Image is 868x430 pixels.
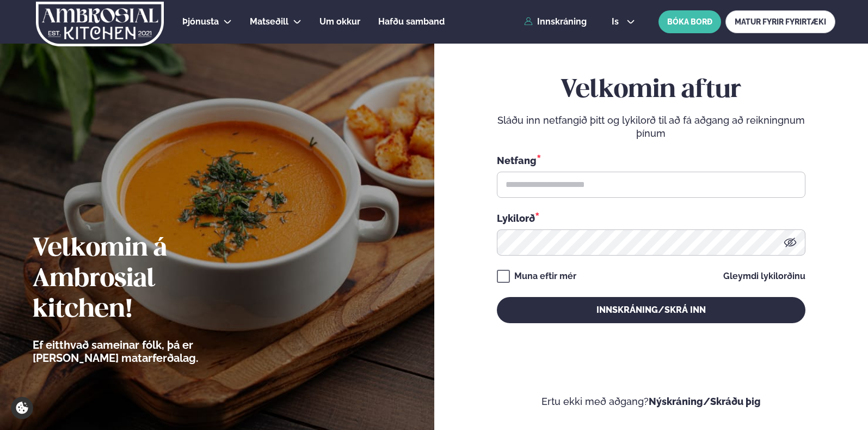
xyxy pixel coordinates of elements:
a: Cookie settings [11,397,33,419]
button: Innskráning/Skrá inn [497,297,805,323]
button: BÓKA BORÐ [658,10,721,33]
a: Um okkur [319,15,360,28]
a: Gleymdi lykilorðinu [723,272,805,281]
div: Netfang [497,153,805,167]
button: is [603,17,644,26]
span: is [612,17,622,26]
a: Þjónusta [182,15,219,28]
a: Innskráning [524,17,587,27]
h2: Velkomin á Ambrosial kitchen! [33,234,258,325]
p: Ertu ekki með aðgang? [467,395,836,408]
a: MATUR FYRIR FYRIRTÆKI [725,10,835,33]
p: Ef eitthvað sameinar fólk, þá er [PERSON_NAME] matarferðalag. [33,338,258,365]
img: logo [35,2,165,46]
span: Hafðu samband [378,16,445,27]
span: Um okkur [319,16,360,27]
a: Hafðu samband [378,15,445,28]
span: Matseðill [250,16,288,27]
div: Lykilorð [497,211,805,225]
span: Þjónusta [182,16,219,27]
h2: Velkomin aftur [497,75,805,106]
a: Nýskráning/Skráðu þig [649,396,761,407]
a: Matseðill [250,15,288,28]
p: Sláðu inn netfangið þitt og lykilorð til að fá aðgang að reikningnum þínum [497,114,805,140]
